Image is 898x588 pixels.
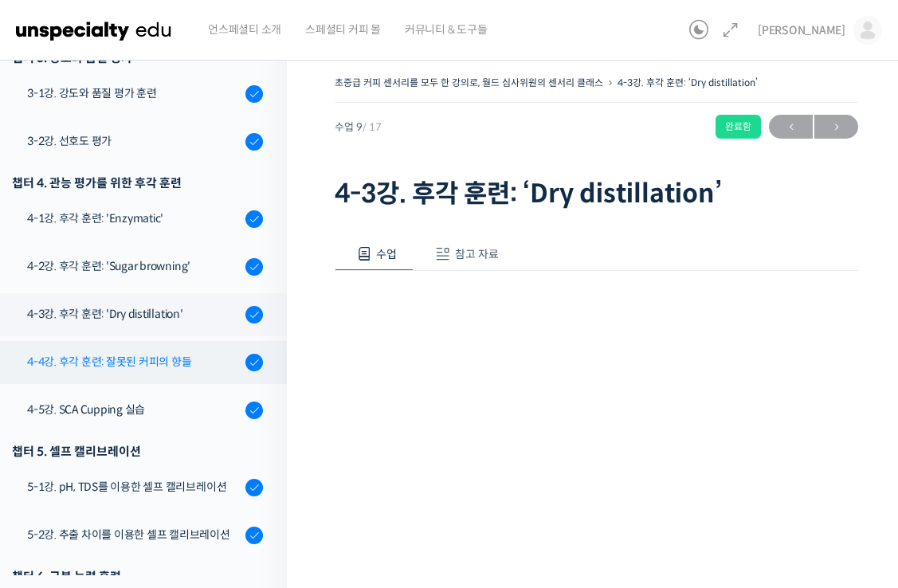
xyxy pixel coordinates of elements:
[50,480,60,492] span: 홈
[206,456,306,496] a: 설정
[5,456,105,496] a: 홈
[246,480,265,492] span: 설정
[146,480,165,493] span: 대화
[105,456,206,496] a: 대화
